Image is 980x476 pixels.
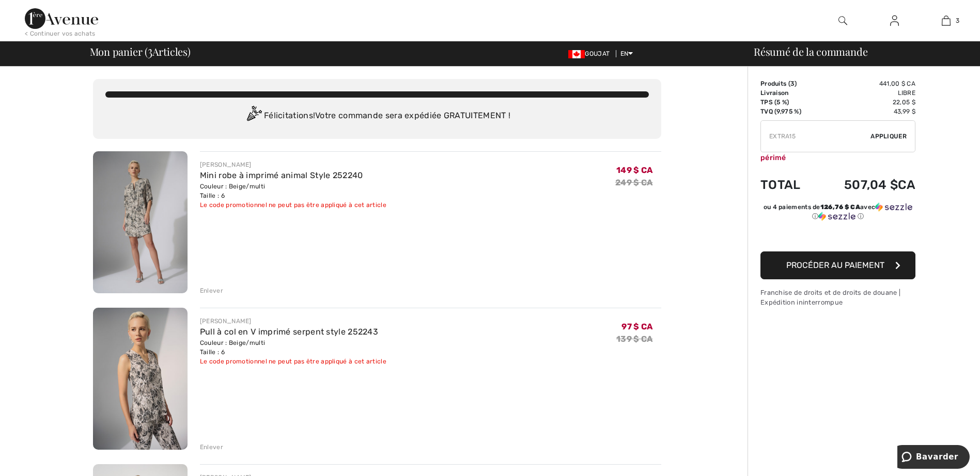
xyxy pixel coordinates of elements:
[838,14,847,27] img: Rechercher sur le site Web
[890,14,899,27] img: Mes infos
[148,44,152,57] span: 3
[264,110,510,120] font: Félicitations! Votre commande sera expédiée GRATUITEMENT !
[200,339,265,356] font: Couleur : Beige/multi Taille : 6
[152,44,191,58] font: Articles)
[200,316,386,326] div: [PERSON_NAME]
[875,202,912,212] img: Sezzle
[741,46,974,57] div: Résumé de la commande
[616,334,652,344] s: 139 $ CA
[942,14,951,27] img: Mon sac
[615,178,652,187] s: 249 $ CA
[760,251,915,279] button: Procéder au paiement
[200,442,223,452] div: Enlever
[93,151,188,293] img: Mini robe à imprimé animal Style 252240
[93,308,188,450] img: Pull à col en V imprimé serpent style 252243
[760,79,817,88] td: )
[200,160,386,169] div: [PERSON_NAME]
[25,29,96,38] div: < Continuer vos achats
[568,50,585,58] img: Dollar canadien
[90,44,148,58] font: Mon panier (
[760,202,915,225] div: ou 4 paiements de126,76 $ CAavecSezzle Click to learn more about SezzleSezzle Click to learn more...
[760,80,795,87] font: Produits (
[817,98,915,107] td: 22,05 $
[817,167,915,202] td: 507,04 $CA
[817,79,915,88] td: 441,00 $ CA
[760,107,817,116] td: TVQ (9,975 %)
[200,170,363,180] a: Mini robe à imprimé animal Style 252240
[200,357,386,366] div: Le code promotionnel ne peut pas être appliqué à cet article
[817,88,915,98] td: Libre
[243,106,264,126] img: Congratulation2.svg
[760,167,817,202] td: Total
[786,260,884,270] span: Procéder au paiement
[621,322,652,331] span: 97 $ CA
[568,50,614,57] span: GOUJAT
[760,288,915,307] div: Franchise de droits et de droits de douane | Expédition ininterrompue
[897,445,970,471] iframe: Opens a widget where you can chat to one of our agents
[25,8,98,29] img: 1ère Avenue
[860,203,875,211] font: avec
[620,50,629,57] font: EN
[616,165,652,175] span: 149 $ CA
[760,88,817,98] td: Livraison
[818,212,855,221] img: Sezzle
[820,203,860,211] span: 126,76 $ CA
[200,183,265,199] font: Couleur : Beige/multi Taille : 6
[200,286,223,295] div: Enlever
[200,200,386,210] div: Le code promotionnel ne peut pas être appliqué à cet article
[760,225,915,248] iframe: PayPal-paypal
[761,121,870,152] input: Promo code
[790,80,795,87] span: 3
[956,16,959,25] span: 3
[882,14,907,27] a: Sign In
[764,203,820,211] font: ou 4 paiements de
[760,98,817,107] td: TPS (5 %)
[200,327,378,337] a: Pull à col en V imprimé serpent style 252243
[817,107,915,116] td: 43,99 $
[870,132,907,141] span: Appliquer
[921,14,971,27] a: 3
[760,152,915,163] div: périmé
